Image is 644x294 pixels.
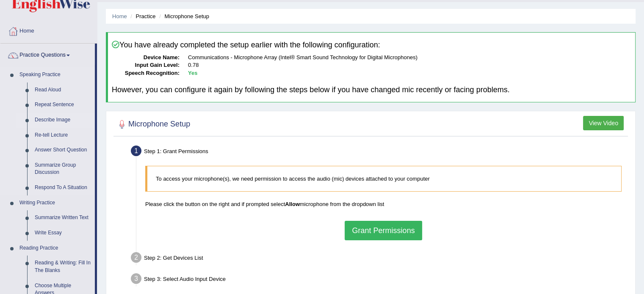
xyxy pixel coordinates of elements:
button: Grant Permissions [345,221,422,240]
a: Reading Practice [16,241,95,256]
h4: However, you can configure it again by following the steps below if you have changed mic recently... [112,86,631,94]
a: Re-tell Lecture [31,128,95,143]
a: Writing Practice [16,195,95,211]
h4: You have already completed the setup earlier with the following configuration: [112,41,631,49]
a: Repeat Sentence [31,97,95,113]
button: View Video [583,116,624,130]
dt: Device Name: [112,54,180,62]
div: Step 2: Get Devices List [127,250,631,268]
a: Describe Image [31,113,95,128]
li: Practice [128,12,155,20]
b: Allow [285,201,300,207]
a: Speaking Practice [16,67,95,82]
dd: Communications - Microphone Array (Intel® Smart Sound Technology for Digital Microphones) [188,54,631,62]
li: Microphone Setup [157,12,209,20]
a: Reading & Writing: Fill In The Blanks [31,256,95,278]
a: Write Essay [31,225,95,241]
a: Home [112,13,127,19]
a: Summarize Group Discussion [31,158,95,180]
a: Practice Questions [0,44,95,65]
div: Step 1: Grant Permissions [127,143,631,162]
p: Please click the button on the right and if prompted select microphone from the dropdown list [145,200,622,208]
a: Read Aloud [31,82,95,98]
dt: Input Gain Level: [112,61,180,69]
a: Summarize Written Text [31,210,95,225]
a: Respond To A Situation [31,180,95,195]
h2: Microphone Setup [116,118,190,131]
b: Yes [188,70,197,76]
a: Answer Short Question [31,143,95,158]
p: To access your microphone(s), we need permission to access the audio (mic) devices attached to yo... [156,175,613,183]
dt: Speech Recognition: [112,69,180,77]
a: Home [0,19,97,41]
div: Step 3: Select Audio Input Device [127,271,631,289]
dd: 0.78 [188,61,631,69]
